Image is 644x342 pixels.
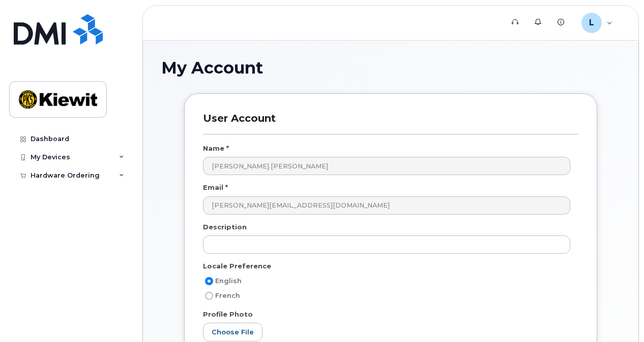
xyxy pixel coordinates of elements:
[203,323,262,341] label: Choose File
[203,112,578,134] h3: User Account
[203,261,271,271] label: Locale Preference
[203,310,253,319] label: Profile Photo
[203,144,229,153] label: Name *
[215,292,240,299] span: French
[205,277,213,285] input: English
[215,277,242,285] span: English
[161,59,620,77] h1: My Account
[205,292,213,300] input: French
[203,222,247,232] label: Description
[203,183,228,192] label: Email *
